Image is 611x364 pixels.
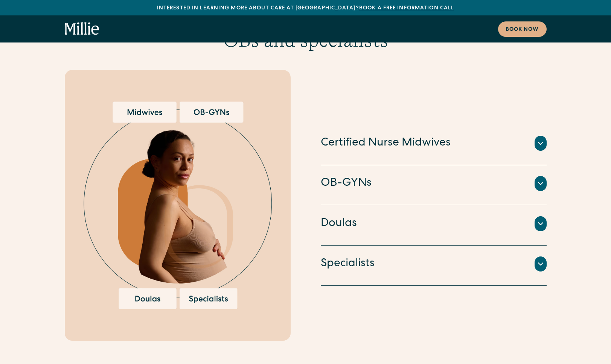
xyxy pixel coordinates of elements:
[498,21,547,37] a: Book now
[84,102,272,309] img: Pregnant woman surrounded by options for maternity care providers, including midwives, OB-GYNs, d...
[65,22,99,36] a: home
[321,216,357,232] h4: Doulas
[321,176,372,191] h4: OB-GYNs
[321,135,451,151] h4: Certified Nurse Midwives
[506,26,539,34] div: Book now
[321,256,375,272] h4: Specialists
[359,6,454,11] a: Book a free information call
